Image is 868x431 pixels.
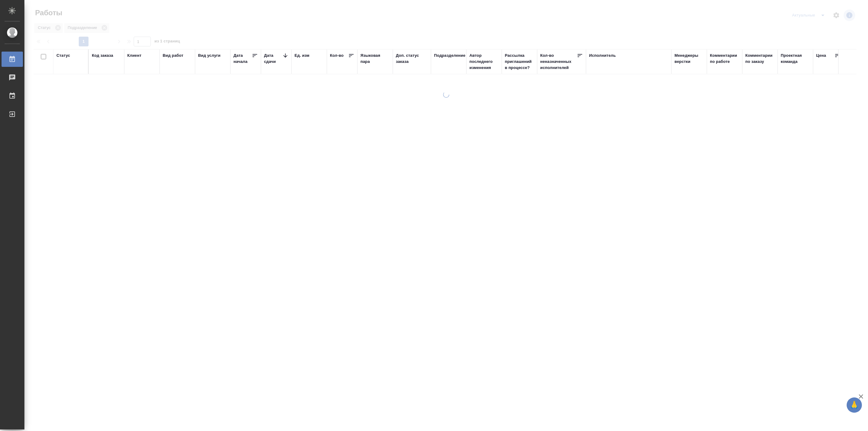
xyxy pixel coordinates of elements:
div: Менеджеры верстки [675,53,704,65]
div: Ед. изм [295,53,309,59]
div: Кол-во неназначенных исполнителей [540,53,577,71]
div: Проектная команда [781,53,810,65]
div: Языковая пара [360,53,390,65]
div: Дата сдачи [264,53,282,65]
div: Статус [56,53,70,59]
div: Клиент [127,53,141,59]
div: Цена [816,53,826,59]
div: Вид услуги [198,53,221,59]
div: Автор последнего изменения [469,53,499,71]
div: Исполнитель [589,53,616,59]
div: Комментарии по работе [710,53,739,65]
div: Дата начала [233,53,252,65]
div: Доп. статус заказа [396,53,428,65]
div: Подразделение [434,53,465,59]
div: Вид работ [163,53,183,59]
button: 🙏 [847,397,862,413]
div: Рассылка приглашений в процессе? [505,53,534,71]
div: Код заказа [92,53,113,59]
div: Кол-во [330,53,344,59]
div: Комментарии по заказу [745,53,775,65]
span: 🙏 [849,399,859,411]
